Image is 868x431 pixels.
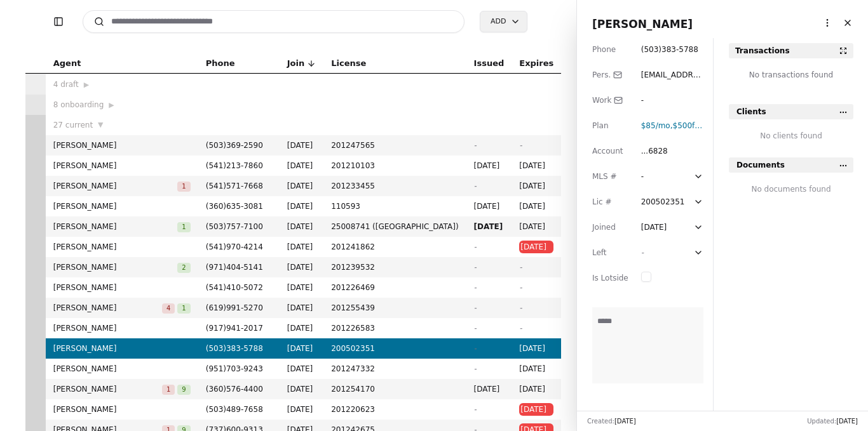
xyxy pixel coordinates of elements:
[641,221,667,234] div: [DATE]
[53,383,162,395] span: [PERSON_NAME]
[736,105,766,118] span: Clients
[287,302,316,314] span: [DATE]
[177,385,190,395] span: 9
[641,121,670,130] span: $85 /mo
[519,362,553,375] span: [DATE]
[53,200,191,213] span: [PERSON_NAME]
[109,100,114,111] span: ▶
[331,302,458,314] span: 201255439
[287,180,316,192] span: [DATE]
[641,45,698,54] span: ( 503 ) 383 - 5788
[729,183,853,196] div: No documents found
[519,159,553,172] span: [DATE]
[641,170,664,183] div: -
[641,196,685,208] div: 200502351
[836,418,858,425] span: [DATE]
[287,281,316,294] span: [DATE]
[331,200,458,213] span: 110593
[53,78,191,91] div: 4 draft
[53,261,178,274] span: [PERSON_NAME]
[474,364,477,373] span: -
[206,141,263,150] span: ( 503 ) 369 - 2590
[474,324,477,333] span: -
[474,283,477,292] span: -
[162,302,175,314] button: 4
[53,56,81,70] span: Agent
[519,383,553,395] span: [DATE]
[206,405,263,414] span: ( 503 ) 489 - 7658
[641,70,703,105] span: [EMAIL_ADDRESS][DOMAIN_NAME]
[53,159,191,172] span: [PERSON_NAME]
[331,362,458,375] span: 201247332
[206,303,263,312] span: ( 619 ) 991 - 5270
[735,44,790,57] div: Transactions
[206,202,263,211] span: ( 360 ) 635 - 3081
[474,303,477,312] span: -
[587,416,636,426] div: Created:
[592,145,628,157] div: Account
[331,180,458,192] span: 201233455
[331,159,458,172] span: 201210103
[592,69,628,81] div: Pers.
[331,220,458,233] span: 25008741 ([GEOGRAPHIC_DATA])
[592,119,628,132] div: Plan
[287,322,316,335] span: [DATE]
[53,180,178,192] span: [PERSON_NAME]
[474,220,505,233] span: [DATE]
[177,263,190,273] span: 2
[287,342,316,355] span: [DATE]
[331,241,458,253] span: 201241862
[177,182,190,192] span: 1
[519,180,553,192] span: [DATE]
[474,182,477,190] span: -
[177,302,190,314] button: 1
[206,222,263,231] span: ( 503 ) 757 - 7100
[474,242,477,251] span: -
[53,139,191,152] span: [PERSON_NAME]
[729,129,853,142] div: No clients found
[53,322,191,335] span: [PERSON_NAME]
[206,242,263,251] span: ( 541 ) 970 - 4214
[592,94,628,107] div: Work
[287,56,304,70] span: Join
[206,344,263,353] span: ( 503 ) 383 - 5788
[206,182,263,190] span: ( 541 ) 571 - 7668
[519,324,522,333] span: -
[592,246,628,259] div: Left
[519,283,522,292] span: -
[592,18,693,30] span: [PERSON_NAME]
[53,403,191,416] span: [PERSON_NAME]
[53,98,191,111] div: 8 onboarding
[474,383,505,395] span: [DATE]
[520,403,552,416] span: [DATE]
[177,261,190,274] button: 2
[673,121,705,130] span: $500 fee
[53,281,191,294] span: [PERSON_NAME]
[206,263,263,272] span: ( 971 ) 404 - 5141
[519,56,553,70] span: Expires
[641,121,673,130] span: ,
[641,145,668,157] div: ...6828
[206,364,263,373] span: ( 951 ) 703 - 9243
[474,141,477,150] span: -
[53,241,191,253] span: [PERSON_NAME]
[287,403,316,416] span: [DATE]
[641,94,664,107] div: -
[807,416,858,426] div: Updated:
[84,79,89,91] span: ▶
[331,322,458,335] span: 201226583
[614,418,636,425] span: [DATE]
[592,43,628,56] div: Phone
[287,159,316,172] span: [DATE]
[519,342,553,355] span: [DATE]
[474,200,505,213] span: [DATE]
[331,281,458,294] span: 201226469
[474,263,477,272] span: -
[519,263,522,272] span: -
[287,383,316,395] span: [DATE]
[331,139,458,152] span: 201247565
[162,383,175,395] button: 1
[592,272,628,284] div: Is Lotside
[206,385,263,394] span: ( 360 ) 576 - 4400
[592,196,628,208] div: Lic #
